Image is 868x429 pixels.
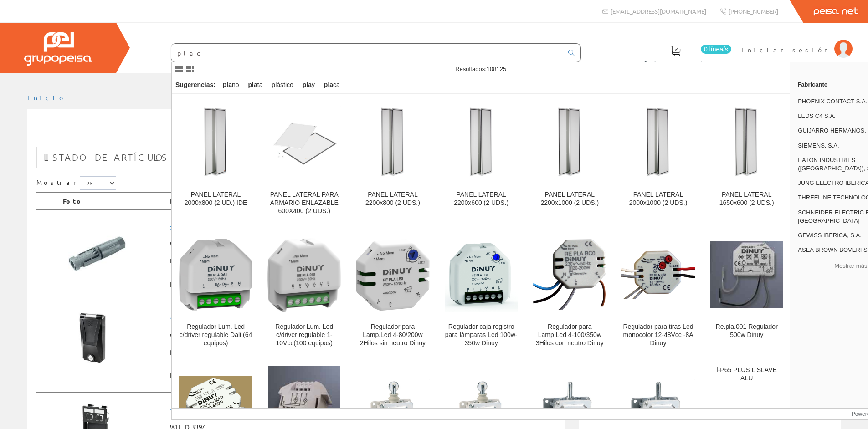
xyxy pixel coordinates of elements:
[703,226,791,358] a: Re.pla.001 Regulador 500w Dinuy Re.pla.001 Regulador 500w Dinuy
[170,402,552,419] span: 1450630000
[170,311,552,327] span: 1450540000
[614,94,702,226] a: PANEL LATERAL 2000x1000 (2 UDS.) PANEL LATERAL 2000x1000 (2 UDS.)
[349,226,437,358] a: Regulador para Lamp.Led 4-80/200w 2Hilos sin neutro Dinuy Regulador para Lamp.Led 4-80/200w 2Hilo...
[320,77,344,93] div: ca
[621,250,695,299] img: Regulador para tiras Led monocolor 12-48Vcc -8A Dinuy
[741,38,853,46] a: Iniciar sesión
[710,323,783,339] div: Re.pla.001 Regulador 500w Dinuy
[260,226,348,358] a: Regulador Lum. Led c/driver regulable 1-10Vcc(100 equipos) Regulador Lum. Led c/driver regulable ...
[267,238,341,311] img: Regulador Lum. Led c/driver regulable 1-10Vcc(100 equipos)
[621,106,695,179] img: PANEL LATERAL 2000x1000 (2 UDS.)
[245,77,267,93] div: ta
[487,66,506,72] span: 108125
[710,191,783,207] div: PANEL LATERAL 1650x600 (2 UDS.)
[171,44,563,62] input: Buscar ...
[172,94,260,226] a: PANEL LATERAL 2000x800 (2 UD.) IDE PANEL LATERAL 2000x800 (2 UD.) IDE
[179,106,252,179] img: PANEL LATERAL 2000x800 (2 UD.) IDE
[356,106,429,179] img: PANEL LATERAL 2200x800 (2 UDS.)
[248,81,257,88] strong: pla
[172,79,217,92] div: Sugerencias:
[179,239,252,311] img: Regulador Lum. Led c/driver regulable Dali (64 equipos)
[533,106,606,179] img: PANEL LATERAL 2200x1000 (2 UDS.)
[59,193,166,210] th: Foto
[170,328,552,344] span: WEID3401
[437,94,525,226] a: PANEL LATERAL 2200x600 (2 UDS.) PANEL LATERAL 2200x600 (2 UDS.)
[170,236,552,253] span: WEID6900
[455,66,506,72] span: Resultados:
[533,239,606,310] img: Regulador para Lamp.Led 4-100/350w 3Hilos con neutro Dinuy
[703,94,791,226] a: PANEL LATERAL 1650x600 (2 UDS.) PANEL LATERAL 1650x600 (2 UDS.)
[611,7,706,15] span: [EMAIL_ADDRESS][DOMAIN_NAME]
[166,193,556,210] th: Datos
[260,94,348,226] a: PANEL LATERAL PARA ARMARIO ENLAZABLE 600X400 (2 UDS.) PANEL LATERAL PARA ARMARIO ENLAZABLE 600X40...
[533,191,606,207] div: PANEL LATERAL 2200x1000 (2 UDS.)
[621,323,695,347] div: Regulador para tiras Led monocolor 12-48Vcc -8A Dinuy
[533,323,606,347] div: Regulador para Lamp.Led 4-100/350w 3Hilos con neutro Dinuy
[27,93,66,102] a: Inicio
[356,191,429,207] div: PANEL LATERAL 2200x800 (2 UDS.)
[526,226,614,358] a: Regulador para Lamp.Led 4-100/350w 3Hilos con neutro Dinuy Regulador para Lamp.Led 4-100/350w 3Hi...
[170,220,552,236] span: 2489090000
[267,106,341,179] img: PANEL LATERAL PARA ARMARIO ENLAZABLE 600X400 (2 UDS.)
[268,77,297,93] div: plástico
[303,81,312,88] strong: pla
[437,226,525,358] a: Regulador caja registro para lámparas Led 100w-350w Dinuy Regulador caja registro para lámparas L...
[445,191,518,207] div: PANEL LATERAL 2200x600 (2 UDS.)
[729,7,778,15] span: [PHONE_NUMBER]
[170,276,552,291] span: [PERSON_NAME], S.A.
[267,323,341,347] div: Regulador Lum. Led c/driver regulable 1-10Vcc(100 equipos)
[445,106,518,179] img: PANEL LATERAL 2200x600 (2 UDS.)
[223,81,232,88] strong: pla
[170,253,552,269] span: Placa separadora APP-2 WEIDMULLER
[710,106,783,179] img: PANEL LATERAL 1650x600 (2 UDS.)
[267,191,341,215] div: PANEL LATERAL PARA ARMARIO ENLAZABLE 600X400 (2 UDS.)
[445,323,518,347] div: Regulador caja registro para lámparas Led 100w-350w Dinuy
[170,344,552,361] span: Placa c_tapa ie-fc-sfm-key
[36,124,556,142] h1: placa
[24,32,92,66] img: Grupo Peisa
[172,226,260,358] a: Regulador Lum. Led c/driver regulable Dali (64 equipos) Regulador Lum. Led c/driver regulable Dal...
[644,58,706,67] span: Pedido actual
[179,191,252,207] div: PANEL LATERAL 2000x800 (2 UD.) IDE
[80,176,116,190] select: Mostrar
[63,311,150,368] img: Foto artículo Placa c_tapa ie-fc-sfm-key (192x125.72903225806)
[299,77,318,93] div: y
[219,77,243,93] div: no
[526,94,614,226] a: PANEL LATERAL 2200x1000 (2 UDS.) PANEL LATERAL 2200x1000 (2 UDS.)
[445,238,518,312] img: Regulador caja registro para lámparas Led 100w-350w Dinuy
[63,220,131,288] img: Foto artículo Placa separadora APP-2 WEIDMULLER (150x150)
[179,323,252,347] div: Regulador Lum. Led c/driver regulable Dali (64 equipos)
[36,176,116,190] label: Mostrar
[741,45,830,54] span: Iniciar sesión
[170,368,552,383] span: [PERSON_NAME], S.A.
[356,323,429,347] div: Regulador para Lamp.Led 4-80/200w 2Hilos sin neutro Dinuy
[621,191,695,207] div: PANEL LATERAL 2000x1000 (2 UDS.)
[701,45,731,54] span: 0 línea/s
[349,94,437,226] a: PANEL LATERAL 2200x800 (2 UDS.) PANEL LATERAL 2200x800 (2 UDS.)
[36,147,175,168] a: Listado de artículos
[614,226,702,358] a: Regulador para tiras Led monocolor 12-48Vcc -8A Dinuy Regulador para tiras Led monocolor 12-48Vcc...
[324,81,333,88] strong: pla
[710,241,783,308] img: Re.pla.001 Regulador 500w Dinuy
[356,239,429,310] img: Regulador para Lamp.Led 4-80/200w 2Hilos sin neutro Dinuy
[710,366,783,383] div: i-P65 PLUS L SLAVE ALU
